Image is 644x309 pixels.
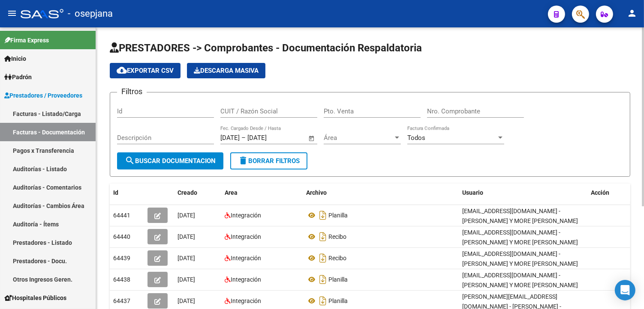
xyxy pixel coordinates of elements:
mat-icon: delete [238,155,248,166]
span: [DATE] [178,276,195,283]
span: Id [113,189,118,196]
button: Exportar CSV [110,63,181,78]
mat-icon: menu [7,8,17,18]
span: 64441 [113,212,130,219]
span: Borrar Filtros [238,157,300,165]
button: Buscar Documentacion [117,152,223,169]
span: Área [324,134,393,142]
input: Fecha fin [247,134,289,142]
i: Descargar documento [317,294,328,308]
span: Prestadores / Proveedores [4,91,82,100]
datatable-header-cell: Id [110,184,144,202]
span: [EMAIL_ADDRESS][DOMAIN_NAME] - [PERSON_NAME] Y MORE [PERSON_NAME] [462,229,578,246]
span: Inicio [4,54,26,63]
input: Fecha inicio [220,134,240,142]
span: Acción [591,189,609,196]
span: [EMAIL_ADDRESS][DOMAIN_NAME] - [PERSON_NAME] Y MORE [PERSON_NAME] [462,272,578,288]
datatable-header-cell: Archivo [303,184,459,202]
i: Descargar documento [317,230,328,244]
span: Padrón [4,72,32,82]
span: Integración [231,212,261,219]
span: Recibo [328,255,346,261]
datatable-header-cell: Acción [587,184,630,202]
span: 64437 [113,297,130,304]
span: Planilla [328,212,348,219]
mat-icon: person [627,8,637,18]
i: Descargar documento [317,273,328,286]
span: Archivo [306,189,327,196]
span: Todos [407,134,425,142]
span: Integración [231,276,261,283]
span: Area [225,189,238,196]
span: Planilla [328,276,348,283]
span: Integración [231,233,261,240]
mat-icon: cloud_download [117,65,127,75]
h3: Filtros [117,86,147,98]
span: – [241,134,246,142]
app-download-masive: Descarga masiva de comprobantes (adjuntos) [187,63,265,78]
span: Integración [231,297,261,304]
span: Planilla [328,297,348,304]
span: - osepjana [68,4,113,23]
span: 64440 [113,233,130,240]
button: Open calendar [307,134,317,143]
span: [DATE] [178,297,195,304]
i: Descargar documento [317,208,328,222]
div: Open Intercom Messenger [615,280,635,300]
span: [EMAIL_ADDRESS][DOMAIN_NAME] - [PERSON_NAME] Y MORE [PERSON_NAME] [462,250,578,267]
datatable-header-cell: Usuario [459,184,587,202]
i: Descargar documento [317,251,328,265]
span: Hospitales Públicos [4,293,66,303]
span: Recibo [328,233,346,240]
span: Descarga Masiva [194,67,259,74]
span: [DATE] [178,255,195,261]
span: Integración [231,255,261,261]
span: [DATE] [178,212,195,219]
span: Exportar CSV [117,67,174,74]
mat-icon: search [125,155,135,166]
span: 64439 [113,255,130,261]
button: Borrar Filtros [230,152,307,169]
span: Buscar Documentacion [125,157,216,165]
span: Firma Express [4,36,49,45]
datatable-header-cell: Creado [174,184,221,202]
span: Creado [178,189,197,196]
span: [EMAIL_ADDRESS][DOMAIN_NAME] - [PERSON_NAME] Y MORE [PERSON_NAME] [462,208,578,224]
span: PRESTADORES -> Comprobantes - Documentación Respaldatoria [110,42,422,54]
datatable-header-cell: Area [221,184,303,202]
span: 64438 [113,276,130,283]
span: Usuario [462,189,483,196]
button: Descarga Masiva [187,63,265,78]
span: [DATE] [178,233,195,240]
